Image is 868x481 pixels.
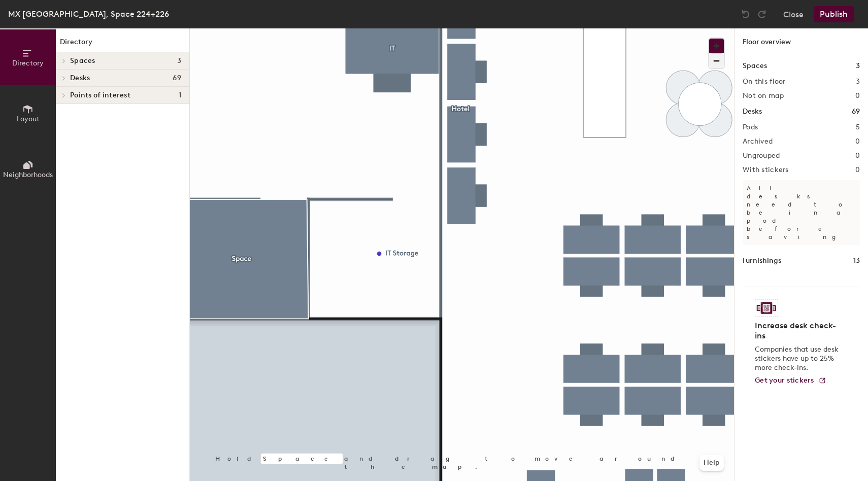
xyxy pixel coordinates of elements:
[743,138,773,146] h2: Archived
[743,123,758,131] h2: Pods
[855,152,860,160] h2: 0
[735,28,868,52] h1: Floor overview
[743,152,780,160] h2: Ungrouped
[177,57,181,65] span: 3
[743,106,762,117] h1: Desks
[853,255,860,266] h1: 13
[855,166,860,174] h2: 0
[755,299,778,317] img: Sticker logo
[783,6,804,22] button: Close
[743,166,789,174] h2: With stickers
[699,455,724,471] button: Help
[856,123,860,131] h2: 5
[8,8,169,20] div: MX [GEOGRAPHIC_DATA], Space 224+226
[12,59,44,67] span: Directory
[70,57,95,65] span: Spaces
[856,60,860,72] h1: 3
[743,92,784,100] h2: Not on map
[743,180,860,245] p: All desks need to be in a pod before saving
[755,345,842,372] p: Companies that use desk stickers have up to 25% more check-ins.
[855,138,860,146] h2: 0
[856,78,860,86] h2: 3
[814,6,854,22] button: Publish
[743,78,786,86] h2: On this floor
[757,9,767,19] img: Redo
[743,60,767,72] h1: Spaces
[3,170,53,179] span: Neighborhoods
[755,376,814,385] span: Get your stickers
[741,9,751,19] img: Undo
[70,91,130,99] span: Points of interest
[852,106,860,117] h1: 69
[755,376,826,385] a: Get your stickers
[173,74,181,82] span: 69
[855,92,860,100] h2: 0
[755,321,842,341] h4: Increase desk check-ins
[17,115,40,123] span: Layout
[56,37,189,52] h1: Directory
[743,255,781,266] h1: Furnishings
[70,74,90,82] span: Desks
[179,91,181,99] span: 1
